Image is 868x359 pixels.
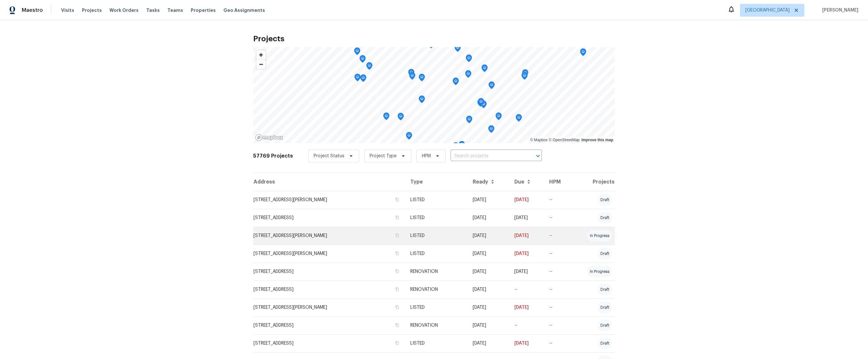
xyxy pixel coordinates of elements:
[516,114,522,124] div: Map marker
[587,266,612,277] div: in progress
[544,173,572,191] th: HPM
[509,281,544,298] td: --
[488,125,494,135] div: Map marker
[405,245,468,263] td: LISTED
[253,316,405,334] td: [STREET_ADDRESS]
[509,245,544,263] td: [DATE]
[466,116,472,126] div: Map marker
[544,334,572,352] td: --
[394,268,400,274] button: Copy Address
[544,245,572,263] td: --
[522,69,528,79] div: Map marker
[495,112,502,122] div: Map marker
[572,173,615,191] th: Projects
[405,263,468,281] td: RENOVATION
[405,191,468,209] td: LISTED
[509,298,544,316] td: [DATE]
[544,263,572,281] td: --
[544,227,572,245] td: --
[394,215,400,220] button: Copy Address
[405,316,468,334] td: RENOVATION
[509,263,544,281] td: [DATE]
[478,98,484,108] div: Map marker
[223,7,265,13] span: Geo Assignments
[253,227,405,245] td: [STREET_ADDRESS][PERSON_NAME]
[191,7,216,13] span: Properties
[544,298,572,316] td: --
[405,173,468,191] th: Type
[394,286,400,292] button: Copy Address
[405,209,468,227] td: LISTED
[468,191,510,209] td: [DATE]
[521,72,528,82] div: Map marker
[544,316,572,334] td: --
[530,138,548,142] a: Mapbox
[598,194,612,206] div: draft
[509,316,544,334] td: --
[468,298,510,316] td: [DATE]
[820,7,858,13] span: [PERSON_NAME]
[398,113,404,123] div: Map marker
[468,263,510,281] td: [DATE]
[419,74,425,84] div: Map marker
[253,153,293,159] h2: 57769 Projects
[587,230,612,241] div: in progress
[468,227,510,245] td: [DATE]
[405,227,468,245] td: LISTED
[255,134,283,141] a: Mapbox homepage
[468,173,510,191] th: Ready
[253,263,405,281] td: [STREET_ADDRESS]
[454,44,461,54] div: Map marker
[422,153,431,159] span: HPM
[253,47,615,143] canvas: Map
[544,281,572,298] td: --
[253,334,405,352] td: [STREET_ADDRESS]
[468,281,510,298] td: [DATE]
[314,153,344,159] span: Project Status
[253,281,405,298] td: [STREET_ADDRESS]
[509,227,544,245] td: [DATE]
[544,209,572,227] td: --
[253,191,405,209] td: [STREET_ADDRESS][PERSON_NAME]
[394,322,400,328] button: Copy Address
[509,209,544,227] td: [DATE]
[394,250,400,256] button: Copy Address
[61,7,74,13] span: Visits
[466,54,472,64] div: Map marker
[253,298,405,316] td: [STREET_ADDRESS][PERSON_NAME]
[580,48,586,58] div: Map marker
[405,298,468,316] td: LISTED
[109,7,139,13] span: Work Orders
[598,284,612,295] div: draft
[488,81,495,91] div: Map marker
[413,143,419,153] div: Map marker
[745,7,790,13] span: [GEOGRAPHIC_DATA]
[477,99,484,109] div: Map marker
[366,62,373,72] div: Map marker
[509,191,544,209] td: [DATE]
[405,334,468,352] td: LISTED
[408,69,414,79] div: Map marker
[146,8,160,12] span: Tasks
[256,60,266,69] button: Zoom out
[360,74,366,84] div: Map marker
[359,55,366,65] div: Map marker
[468,316,510,334] td: [DATE]
[509,173,544,191] th: Due
[409,72,415,82] div: Map marker
[549,138,580,142] a: OpenStreetMap
[509,334,544,352] td: [DATE]
[394,340,400,346] button: Copy Address
[253,209,405,227] td: [STREET_ADDRESS]
[534,151,542,160] button: Open
[354,74,361,84] div: Map marker
[167,7,183,13] span: Teams
[383,112,390,122] div: Map marker
[22,7,43,13] span: Maestro
[582,138,613,142] a: Improve this map
[598,212,612,224] div: draft
[394,197,400,202] button: Copy Address
[405,281,468,298] td: RENOVATION
[253,173,405,191] th: Address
